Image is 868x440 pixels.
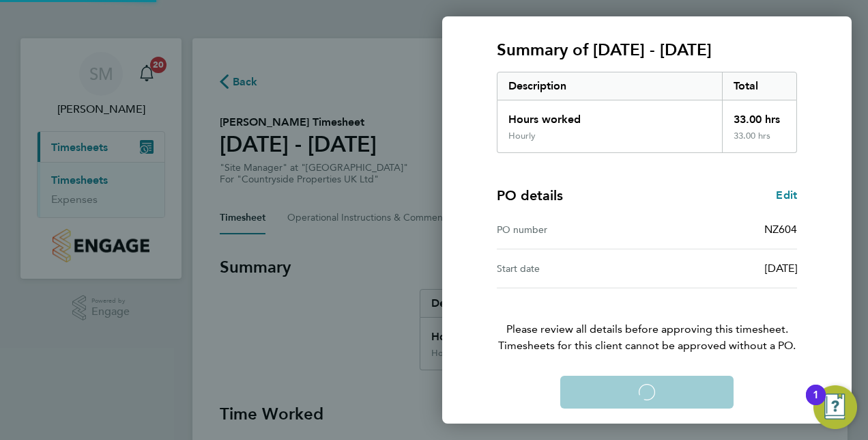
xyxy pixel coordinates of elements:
div: PO number [497,221,647,238]
div: Summary of 25 - 31 Aug 2025 [497,72,797,153]
h3: Summary of [DATE] - [DATE] [497,39,797,61]
div: 33.00 hrs [722,100,797,130]
h4: PO details [497,186,563,205]
span: Timesheets for this client cannot be approved without a PO. [480,338,813,354]
span: Edit [776,189,797,202]
div: [DATE] [647,260,797,277]
button: Open Resource Center, 1 new notification [813,385,857,429]
a: Edit [776,187,797,204]
div: Description [497,72,722,100]
div: 33.00 hrs [722,130,797,152]
div: Total [722,72,797,100]
span: NZ604 [764,223,797,236]
div: 1 [813,395,819,413]
p: Please review all details before approving this timesheet. [480,288,813,354]
div: Hours worked [497,100,722,130]
div: Hourly [508,130,536,141]
div: Start date [497,260,647,277]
